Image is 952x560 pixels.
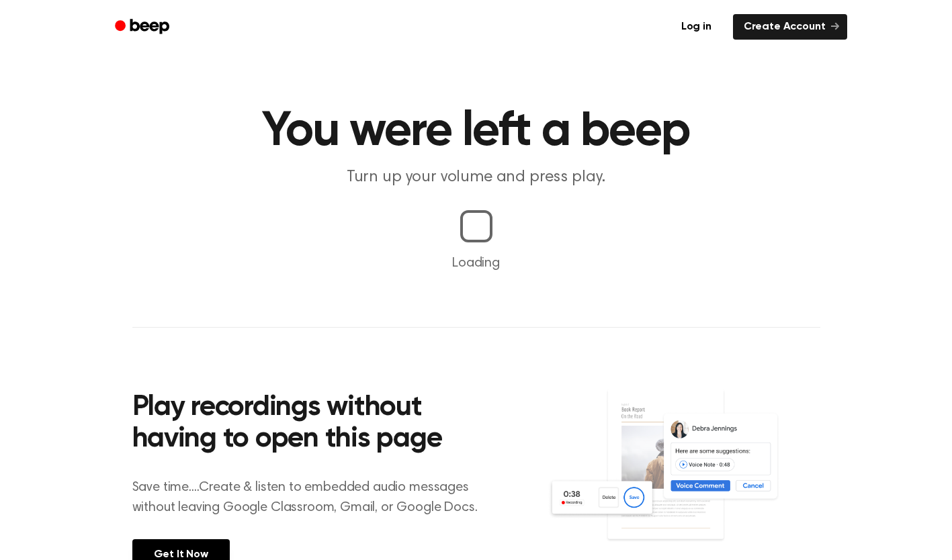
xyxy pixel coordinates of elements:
[132,392,494,456] h2: Play recordings without having to open this page
[16,253,936,273] p: Loading
[668,11,725,42] a: Log in
[105,14,181,40] a: Beep
[218,167,734,189] p: Turn up your volume and press play.
[132,107,820,156] h1: You were left a beep
[733,14,847,40] a: Create Account
[132,477,494,518] p: Save time....Create & listen to embedded audio messages without leaving Google Classroom, Gmail, ...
